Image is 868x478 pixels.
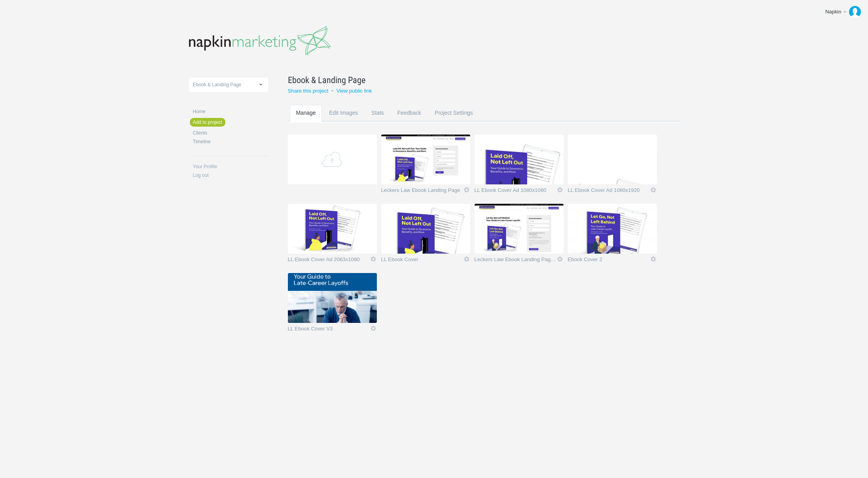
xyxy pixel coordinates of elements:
img: napkinmarketing_wvaczv_thumb.jpg [568,204,657,254]
a: Ebook & Landing Page [288,74,660,86]
a: Icon [370,256,377,263]
a: Icon [650,186,657,193]
a: LL Ebook Cover Ad 1080x1080 [475,188,556,195]
span: Ebook & Landing Page [193,82,242,87]
img: napkinmarketing_xaurcd_v2_thumb.jpg [381,135,470,184]
div: Napkin [825,8,842,16]
a: Leckers Law Ebook Landing Page [381,188,463,195]
a: Share this project [288,88,329,94]
a: LL Ebook Cover Ad 1080x1920 [568,188,650,195]
a: Home [193,109,268,114]
a: Napkin [819,4,864,20]
a: Edit Images [323,105,364,136]
a: LL Ebook Cover [381,257,463,265]
a: Feedback [391,105,428,136]
a: Icon [556,186,564,193]
img: LL-Ebook-Cover-V3.jpg [288,273,377,323]
a: Icon [650,256,657,263]
a: Your Profile [193,164,268,169]
a: Icon [463,256,470,263]
img: napkinmarketing_ogoo07_thumb.jpg [475,135,564,184]
img: napkinmarketing_53nquf_thumb.jpg [381,204,470,254]
a: Timeline [193,139,268,144]
a: Add to project [190,118,225,127]
img: napkinmarketing_lqo53n_thumb.jpg [288,204,377,254]
img: napkinmarketing_os1iuq_thumb.jpg [475,204,564,254]
a: Add [288,135,377,184]
a: Log out [193,173,268,178]
a: Ebook Cover 2 [568,257,650,265]
a: Leckers Law Ebook Landing Page 2 [475,257,556,265]
small: • [331,88,333,94]
a: Manage [290,105,322,136]
a: LL Ebook Cover Ad 2063x1080 [288,257,370,265]
a: Clients [193,131,268,135]
a: Edit [370,325,377,332]
a: Stats [365,105,390,136]
img: 962c44cf9417398e979bba9dc8fee69e [849,6,861,18]
a: Icon [556,256,564,263]
a: Icon [463,186,470,193]
a: View public link [337,88,372,94]
img: napkinmarketing-logo_20160520102043.png [189,26,331,56]
a: Project Settings [428,105,479,136]
a: LL Ebook Cover V3 [288,326,370,334]
span: Ebook & Landing Page [288,74,365,86]
img: napkinmarketing_wprluq_thumb.jpg [568,135,657,184]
